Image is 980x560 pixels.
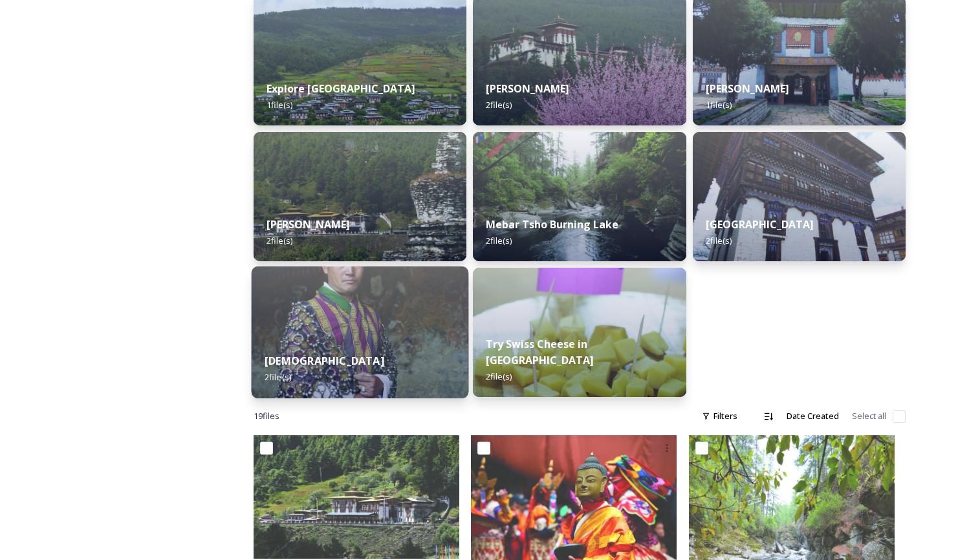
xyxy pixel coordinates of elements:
[706,235,732,246] span: 2 file(s)
[265,371,291,383] span: 2 file(s)
[267,81,415,96] strong: Explore [GEOGRAPHIC_DATA]
[695,404,744,429] div: Filters
[486,217,618,232] strong: Mebar Tsho Burning Lake
[706,217,814,232] strong: [GEOGRAPHIC_DATA]
[486,371,512,382] span: 2 file(s)
[267,217,350,232] strong: [PERSON_NAME]
[254,410,279,422] span: 19 file s
[486,337,594,367] strong: Try Swiss Cheese in [GEOGRAPHIC_DATA]
[706,99,732,111] span: 1 file(s)
[254,435,459,559] img: Bumthang Attractions header.jpg
[486,235,512,246] span: 2 file(s)
[267,235,292,246] span: 2 file(s)
[473,132,686,261] img: mebar%2520tsho.jpg
[780,404,845,429] div: Date Created
[473,268,686,397] img: try%2520swiss%2520cheese1.jpg
[693,132,906,261] img: ogyen%2520choling%2520musuem.jpg
[267,99,292,111] span: 1 file(s)
[265,354,384,368] strong: [DEMOGRAPHIC_DATA]
[852,410,886,422] span: Select all
[254,132,466,261] img: dzogkhag%2520story%2520image-11.jpg
[252,266,469,398] img: tamzhing.jpg
[486,99,512,111] span: 2 file(s)
[486,81,569,96] strong: [PERSON_NAME]
[706,81,789,96] strong: [PERSON_NAME]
